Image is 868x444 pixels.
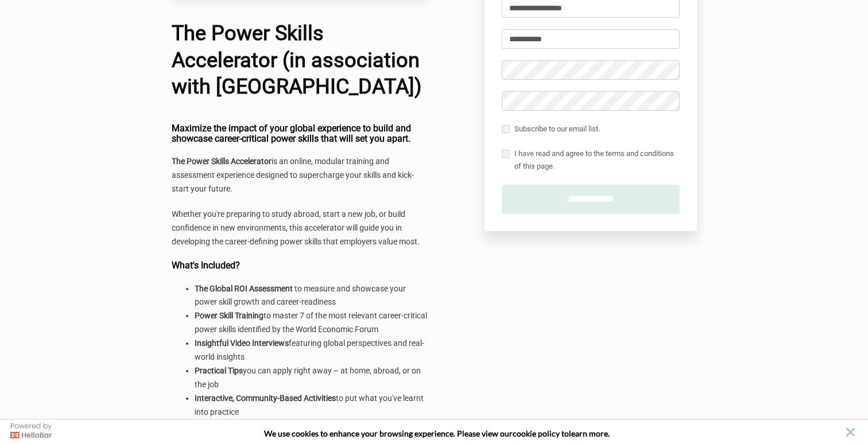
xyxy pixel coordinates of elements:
[195,337,429,364] li: featuring global perspectives and real-world insights
[172,157,272,166] strong: The Power Skills Accelerator
[172,260,429,271] h4: What's Included?
[843,425,858,439] button: close
[195,366,243,375] strong: Practical Tips
[172,20,429,100] h1: The Power Skills Accelerator (in association with [GEOGRAPHIC_DATA])
[195,338,289,348] strong: Insightful Video Interviews
[172,123,429,143] h4: Maximize the impact of your global experience to build and showcase career-critical power skills ...
[195,282,429,310] li: to measure and showcase your power skill growth and career-readiness
[195,394,336,403] strong: Interactive, Community-Based Activities
[502,125,510,133] input: Subscribe to our email list.
[502,150,510,158] input: I have read and agree to the terms and conditions of this page.
[172,155,429,196] p: is an online, modular training and assessment experience designed to supercharge your skills and ...
[195,392,429,419] li: to put what you've learnt into practice
[195,309,429,337] li: to master 7 of the most relevant career-critical power skills identified by the World Economic Forum
[502,123,600,135] label: Subscribe to our email list.
[195,311,263,320] strong: Power Skill Training
[195,284,293,293] strong: The Global ROI Assessment
[195,364,429,392] li: you can apply right away – at home, abroad, or on the job
[264,429,513,438] span: We use cookies to enhance your browsing experience. Please view our
[569,429,610,438] span: learn more.
[172,208,429,249] p: Whether you're preparing to study abroad, start a new job, or build confidence in new environment...
[561,429,569,438] strong: to
[502,147,680,173] label: I have read and agree to the terms and conditions of this page.
[513,429,560,438] a: cookie policy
